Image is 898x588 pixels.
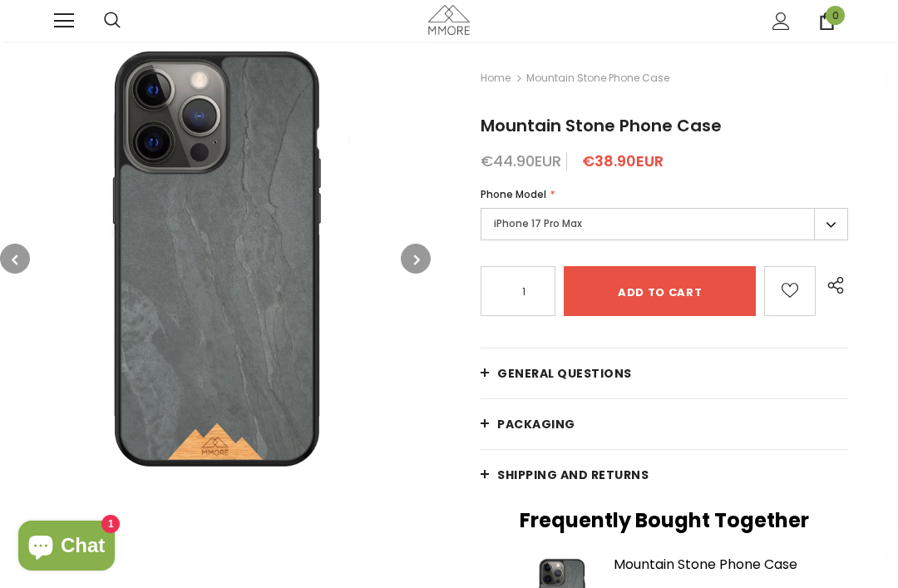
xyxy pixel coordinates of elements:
a: 0 [818,12,836,30]
a: Shipping and returns [481,450,848,500]
label: iPhone 17 Pro Max [481,208,848,240]
input: Add to cart [564,266,756,316]
a: General Questions [481,348,848,398]
span: Mountain Stone Phone Case [481,114,722,137]
inbox-online-store-chat: Shopify online store chat [13,521,120,575]
span: PACKAGING [497,416,575,432]
span: 0 [826,6,845,25]
span: Shipping and returns [497,467,649,483]
span: €44.90EUR [481,151,561,171]
span: Mountain Stone Phone Case [526,68,669,88]
img: MMORE Cases [428,5,470,34]
span: €38.90EUR [582,151,664,171]
span: Phone Model [481,187,546,201]
span: General Questions [497,365,632,382]
a: Home [481,68,511,88]
a: PACKAGING [481,399,848,449]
